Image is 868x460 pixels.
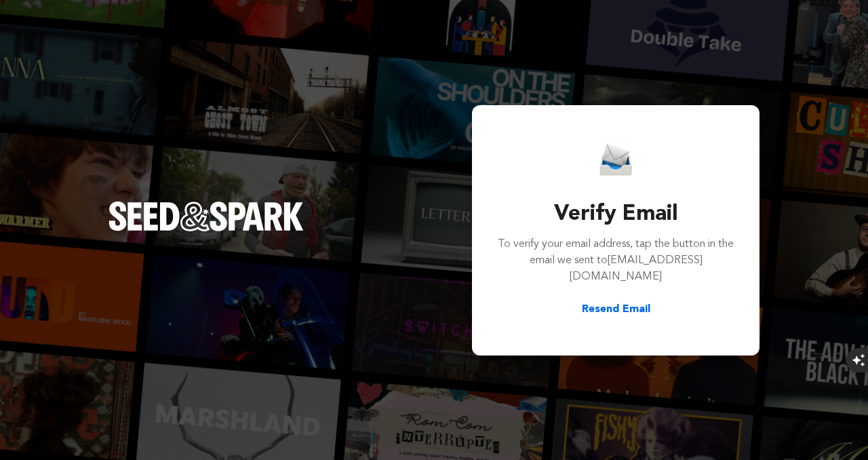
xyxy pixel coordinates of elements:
h3: Verify Email [496,198,735,231]
span: [EMAIL_ADDRESS][DOMAIN_NAME] [570,255,703,282]
button: Resend Email [582,301,650,318]
p: To verify your email address, tap the button in the email we sent to [496,236,735,285]
a: Seed&Spark Homepage [108,202,304,258]
img: Seed&Spark Email Icon [599,143,632,176]
img: Seed&Spark Logo [108,202,304,231]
